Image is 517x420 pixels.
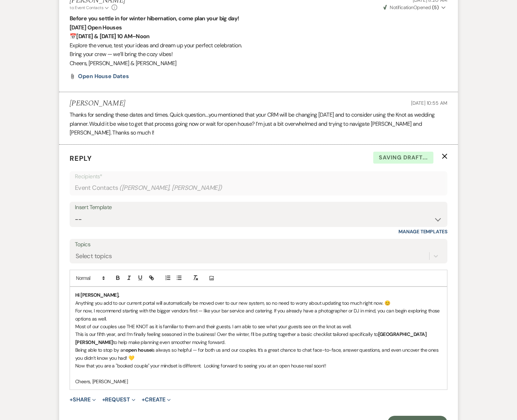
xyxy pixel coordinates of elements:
[70,59,447,68] p: Cheers, [PERSON_NAME] & [PERSON_NAME]
[70,5,103,11] span: to: Event Contacts
[70,110,447,137] p: Thanks for sending these dates and times. Quick question….you mentioned that your CRM will be cha...
[70,154,92,163] span: Reply
[70,32,447,41] p: 📅
[382,4,447,11] button: NotificationOpened (5)
[390,4,413,11] span: Notification
[70,15,239,22] strong: Before you settle in for winter hibernation, come plan your big day!
[119,183,222,193] span: ( [PERSON_NAME], [PERSON_NAME] )
[70,24,122,31] strong: [DATE] Open Houses
[75,172,442,181] p: Recipients*
[432,4,439,11] strong: ( 5 )
[75,330,442,346] p: This is our fifth year, and I’m finally feeling seasoned in the business! Over the winter, I’ll b...
[75,378,442,385] p: Cheers, [PERSON_NAME]
[75,202,442,213] div: Insert Template
[70,50,447,59] p: Bring your crew — we’ll bring the cozy vibes!
[70,397,96,402] button: Share
[75,362,442,370] p: Now that you are a "booked couple" your mindset is different. Looking forward to seeing you at an...
[70,99,125,108] h5: [PERSON_NAME]
[78,74,129,79] a: Open House dates
[78,73,129,80] span: Open House dates
[75,323,442,330] p: Most of our couples use THE KNOT as it is familiar to them and their guests. I am able to see wha...
[75,346,442,362] p: Being able to stop by an is always so helpful — for both us and our couples. It’s a great chance ...
[126,347,151,353] strong: open house
[76,252,112,261] div: Select topics
[75,299,442,307] p: Anything you add to our current portal will automatically be moved over to our new system, so no ...
[398,228,447,235] a: Manage Templates
[75,292,119,298] strong: Hi [PERSON_NAME],
[76,33,149,40] strong: [DATE] & [DATE] 10 AM–Noon
[142,397,171,402] button: Create
[142,397,145,402] span: +
[70,5,110,11] button: to: Event Contacts
[75,240,442,250] label: Topics
[70,41,447,50] p: Explore the venue, test your ideas and dream up your perfect celebration.
[102,397,105,402] span: +
[411,100,447,106] span: [DATE] 10:55 AM
[75,331,426,345] strong: [GEOGRAPHIC_DATA][PERSON_NAME]
[102,397,135,402] button: Request
[75,181,442,195] div: Event Contacts
[70,397,73,402] span: +
[383,4,439,11] span: Opened
[75,307,442,323] p: For now, I recommend starting with the bigger vendors first — like your bar service and catering....
[373,152,433,164] span: Saving draft...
